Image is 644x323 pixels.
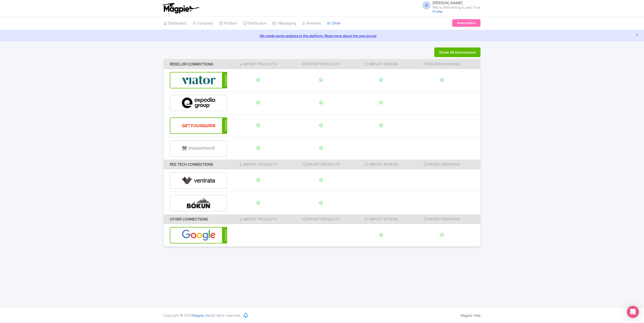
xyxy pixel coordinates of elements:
[182,72,216,88] img: viator-e2bf771eb72f7a6029a5edfbb081213a.svg
[182,173,216,188] img: ventrata-b8ee9d388f52bb9ce077e58fa33de912.svg
[170,117,227,134] a: Connected
[289,160,353,169] th: Export Products
[164,16,186,30] a: Dashboard
[182,118,216,133] img: get_your_guide-5a6366678479520ec94e3f9d2b9f304b.svg
[164,214,227,224] th: Other Connections
[182,141,216,156] img: musement-dad6797fd076d4ac540800b229e01643.svg
[433,6,480,9] small: Mild to Wild Rafting & Jeep Tours
[461,313,480,317] a: Magpie Help
[302,16,321,30] a: Reviews
[182,95,216,111] img: expedia-9e2f273c8342058d41d2cc231867de8b.svg
[182,228,216,243] img: google-96de159c2084212d3cdd3c2fb262314c.svg
[353,160,410,169] th: Import Reviews
[222,72,227,88] div: Connected
[410,59,480,69] th: Review Response
[635,33,639,38] button: Close announcement
[433,9,443,14] a: Profile
[219,16,237,30] a: Product
[353,59,410,69] th: Import Reviews
[272,16,296,30] a: Messaging
[160,313,244,318] div: Copyright © 2025 All rights reserved.
[161,3,200,14] img: logo-ab69f6fb50320c5b225c76a69d11143b.png
[419,1,480,9] a: B [PERSON_NAME] Mild to Wild Rafting & Jeep Tours
[170,227,227,243] a: Connected
[192,313,211,317] span: Magpie, Inc.
[222,227,227,243] div: Connected
[410,160,480,169] th: Review Response
[227,214,289,224] th: Import Products
[222,117,227,134] div: Connected
[422,1,431,9] span: B
[243,16,266,30] a: Distribution
[289,214,353,224] th: Export Products
[410,214,480,224] th: Review Response
[182,195,216,211] img: bokun-9d666bd0d1b458dbc8a9c3d52590ba5a.svg
[452,19,480,27] a: Subscription
[170,72,227,88] a: Connected
[227,160,289,169] th: Import Products
[433,1,463,5] span: [PERSON_NAME]
[327,16,341,30] a: Other
[289,59,353,69] th: Export Products
[192,16,213,30] a: Company
[164,160,227,169] th: Res Tech Connections
[227,59,289,69] th: Import Products
[164,59,227,69] th: Reseller Connections
[434,47,480,57] button: Check All Connections
[353,214,410,224] th: Import Reviews
[627,306,639,318] div: Open Intercom Messenger
[3,33,641,38] a: We made some updates to the platform. Read more about the new layout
